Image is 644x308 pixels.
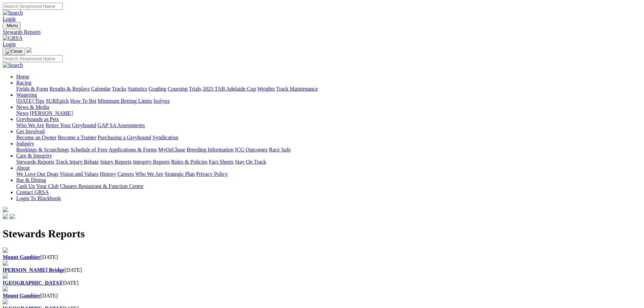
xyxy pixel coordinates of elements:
a: About [16,165,30,171]
a: Statistics [128,86,147,92]
a: Login To Blackbook [16,195,61,201]
div: [DATE] [3,293,641,299]
a: Stewards Reports [16,159,54,165]
img: file-red.svg [3,260,8,266]
a: ICG Outcomes [235,147,267,152]
a: Injury Reports [100,159,132,165]
img: file-red.svg [3,299,8,304]
a: Integrity Reports [133,159,170,165]
a: Home [16,74,29,79]
a: Cash Up Your Club [16,183,58,189]
a: Schedule of Fees [70,147,107,152]
div: [DATE] [3,267,641,273]
a: History [100,171,116,177]
a: We Love Our Dogs [16,171,58,177]
div: Industry [16,147,641,153]
a: Fact Sheets [209,159,234,165]
a: Login [3,41,16,47]
a: Login [3,16,16,22]
a: Chasers Restaurant & Function Centre [60,183,143,189]
b: [PERSON_NAME] Bridge [3,267,65,273]
a: Trials [189,86,201,92]
a: Track Injury Rebate [55,159,99,165]
a: [DATE] Tips [16,98,44,104]
img: file-red.svg [3,286,8,291]
a: 2025 TAB Adelaide Cup [202,86,256,92]
a: Racing [16,80,31,86]
a: Fields & Form [16,86,48,92]
img: file-red.svg [3,273,8,279]
a: Grading [149,86,166,92]
a: Results & Replays [49,86,90,92]
img: GRSA [3,35,23,41]
a: Become an Owner [16,135,56,140]
a: Minimum Betting Limits [98,98,152,104]
a: Get Involved [16,128,45,134]
a: SUREpick [46,98,69,104]
div: Care & Integrity [16,159,641,165]
a: Purchasing a Greyhound [98,135,151,140]
img: file-red.svg [3,247,8,253]
div: Greyhounds as Pets [16,122,641,128]
img: facebook.svg [3,214,8,219]
a: How To Bet [70,98,97,104]
div: Racing [16,86,641,92]
h1: Stewards Reports [3,228,641,240]
div: [DATE] [3,280,641,286]
button: Toggle navigation [3,22,21,29]
a: Become a Trainer [58,135,96,140]
a: Contact GRSA [16,189,49,195]
a: Privacy Policy [196,171,228,177]
div: About [16,171,641,177]
a: GAP SA Assessments [98,122,145,128]
input: Search [3,55,63,62]
a: Care & Integrity [16,153,52,159]
a: Careers [117,171,134,177]
a: Mount Gambier [3,293,41,299]
a: Strategic Plan [165,171,195,177]
img: twitter.svg [9,214,15,219]
a: News & Media [16,104,49,110]
a: Track Maintenance [276,86,318,92]
a: News [16,110,28,116]
a: Retire Your Greyhound [46,122,96,128]
a: Who We Are [16,122,44,128]
a: Breeding Information [187,147,234,152]
a: Vision and Values [59,171,98,177]
div: News & Media [16,110,641,116]
a: Weights [257,86,275,92]
a: [GEOGRAPHIC_DATA] [3,280,61,286]
button: Toggle navigation [3,48,25,55]
div: [DATE] [3,254,641,260]
a: Wagering [16,92,37,98]
img: Close [5,49,22,54]
a: Race Safe [269,147,290,152]
a: Stewards Reports [3,29,641,35]
span: Menu [7,23,18,28]
a: Syndication [152,135,178,140]
img: Search [3,10,23,16]
a: Isolynx [153,98,170,104]
a: Mount Gambier [3,254,41,260]
img: logo-grsa-white.png [26,47,32,53]
a: Rules & Policies [171,159,208,165]
a: Bar & Dining [16,177,46,183]
a: Industry [16,141,34,146]
input: Search [3,3,63,10]
a: Bookings & Scratchings [16,147,69,152]
img: Search [3,62,23,68]
a: [PERSON_NAME] [30,110,73,116]
a: Tracks [112,86,126,92]
a: Greyhounds as Pets [16,116,59,122]
div: Wagering [16,98,641,104]
div: Bar & Dining [16,183,641,189]
a: MyOzChase [158,147,185,152]
a: Coursing [168,86,188,92]
a: Calendar [91,86,111,92]
div: Get Involved [16,135,641,141]
a: Applications & Forms [109,147,157,152]
a: Who We Are [135,171,163,177]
